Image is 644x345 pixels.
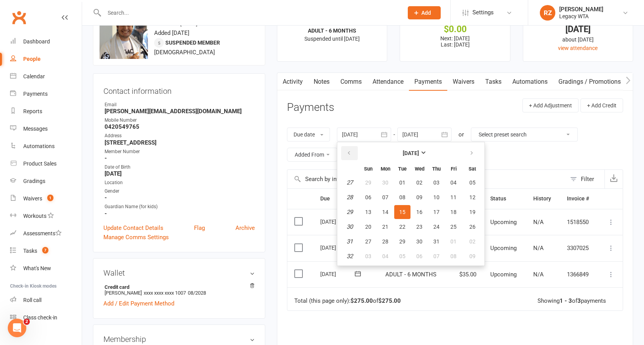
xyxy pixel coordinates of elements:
a: Dashboard [10,33,82,50]
span: Upcoming [490,219,517,226]
div: Messages [23,126,48,132]
div: What's New [23,265,51,271]
img: image1691559746.png [100,10,148,59]
button: Due date [287,128,330,141]
span: 7 [42,247,48,254]
button: + Add Credit [580,98,623,112]
a: Assessments [10,225,82,242]
span: 25 [450,224,457,230]
button: 04 [377,249,393,263]
strong: - [105,210,255,217]
span: 04 [382,253,388,259]
div: Showing of payments [538,298,606,304]
button: 12 [462,190,482,204]
a: What's New [10,260,82,277]
div: Location [105,179,255,186]
small: Thursday [432,166,441,172]
div: Payments [23,91,48,97]
button: 25 [445,220,462,234]
button: Added From [287,148,338,162]
div: Legacy WTA [559,13,603,20]
div: $0.00 [407,25,503,33]
div: [DATE] [320,268,356,280]
div: Gradings [23,178,45,184]
button: 07 [428,249,445,263]
span: 22 [399,224,405,230]
span: 23 [416,224,422,230]
em: 30 [347,223,353,230]
strong: Credit card [105,284,251,290]
strong: - [105,155,255,162]
strong: 0420549765 [105,123,255,130]
a: Manage Comms Settings [103,233,169,242]
span: 06 [416,253,422,259]
span: 29 [399,238,405,245]
span: 19 [469,209,476,215]
span: [DEMOGRAPHIC_DATA] [154,49,215,56]
button: 19 [462,205,482,219]
div: Automations [23,143,55,149]
span: 20 [365,224,371,230]
div: Calendar [23,73,45,79]
td: 3307025 [560,235,598,261]
span: 02 [416,179,422,186]
span: 05 [469,179,476,186]
h3: Payments [287,102,334,114]
button: 16 [411,205,428,219]
span: Add [421,10,431,16]
button: 08 [445,249,462,263]
li: [PERSON_NAME] [103,283,255,297]
a: view attendance [558,45,598,51]
button: 22 [394,220,410,234]
button: 13 [360,205,376,219]
p: Next: [DATE] Last: [DATE] [407,35,503,48]
span: 21 [382,224,388,230]
button: 31 [428,235,445,248]
button: 20 [360,220,376,234]
div: Assessments [23,230,62,236]
small: Monday [381,166,390,172]
span: 11 [450,194,457,200]
button: 02 [462,235,482,248]
a: Roll call [10,292,82,309]
span: 18 [450,209,457,215]
span: 03 [365,253,371,259]
span: 01 [450,238,457,245]
span: N/A [533,271,544,278]
span: 27 [365,238,371,245]
td: 1366849 [560,261,598,288]
span: Settings [472,4,494,21]
span: 07 [433,253,440,259]
a: Waivers 1 [10,190,82,207]
th: Due [313,189,378,209]
div: [DATE] [530,25,626,33]
a: Messages [10,120,82,138]
button: 04 [445,176,462,190]
button: 09 [462,249,482,263]
span: Suspended member [165,40,220,46]
button: 09 [411,190,428,204]
span: 03 [433,179,440,186]
div: Member Number [105,148,255,155]
span: 24 [433,224,440,230]
a: Tasks 7 [10,242,82,260]
th: History [526,189,560,209]
a: People [10,50,82,68]
button: 28 [377,235,393,248]
span: 10 [433,194,440,200]
button: 05 [462,176,482,190]
a: Clubworx [9,8,29,27]
span: 04 [450,179,457,186]
span: Upcoming [490,271,517,278]
span: 08/2028 [188,290,206,296]
span: 16 [416,209,422,215]
div: Tasks [23,248,37,254]
span: 31 [433,238,440,245]
td: 1518550 [560,209,598,235]
div: Address [105,132,255,140]
button: 29 [394,235,410,248]
small: Friday [451,166,457,172]
button: 26 [462,220,482,234]
button: 08 [394,190,410,204]
button: Filter [566,170,605,188]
